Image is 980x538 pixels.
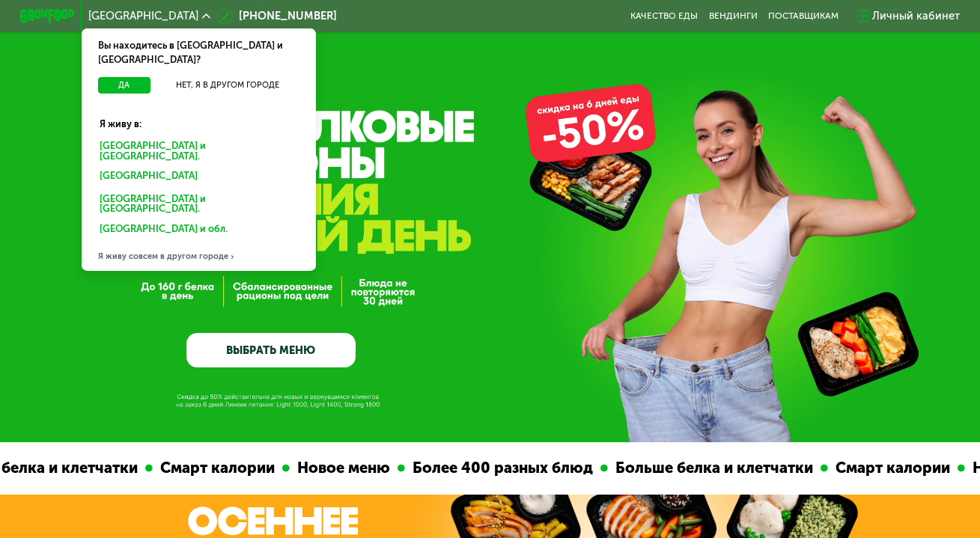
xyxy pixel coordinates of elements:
[90,106,308,131] div: Я живу в:
[88,10,198,22] span: [GEOGRAPHIC_DATA]
[156,77,299,94] button: Нет, я в другом городе
[630,10,698,22] a: Качество еды
[768,10,839,22] div: поставщикам
[90,219,302,241] div: [GEOGRAPHIC_DATA] и обл.
[90,189,308,218] div: [GEOGRAPHIC_DATA] и [GEOGRAPHIC_DATA].
[149,456,279,480] div: Смарт калории
[98,77,150,94] button: Да
[286,456,394,480] div: Новое меню
[82,28,316,77] div: Вы находитесь в [GEOGRAPHIC_DATA] и [GEOGRAPHIC_DATA]?
[217,8,337,25] a: [PHONE_NUMBER]
[604,456,817,480] div: Больше белка и клетчатки
[90,136,308,165] div: [GEOGRAPHIC_DATA] и [GEOGRAPHIC_DATA].
[401,456,597,480] div: Более 400 разных блюд
[824,456,954,480] div: Смарт калории
[90,166,302,188] div: [GEOGRAPHIC_DATA]
[82,243,316,270] div: Я живу совсем в другом городе
[709,10,758,22] a: Вендинги
[872,8,960,25] div: Личный кабинет
[186,333,356,367] a: ВЫБРАТЬ МЕНЮ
